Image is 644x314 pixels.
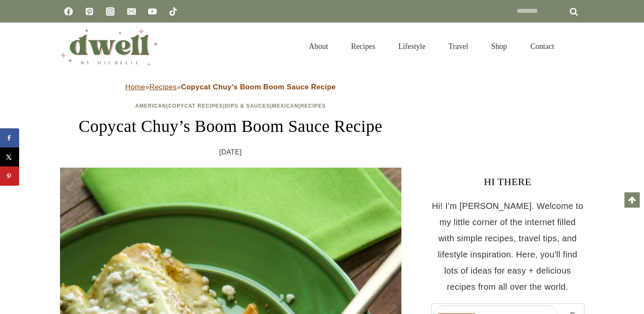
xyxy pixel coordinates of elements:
[387,31,437,61] a: Lifestyle
[298,31,565,61] nav: Primary Navigation
[480,31,518,61] a: Shop
[624,192,640,208] a: Scroll to top
[60,27,158,66] img: DWELL by michelle
[60,114,401,139] h1: Copycat Chuy’s Boom Boom Sauce Recipe
[144,3,161,20] a: YouTube
[123,3,140,20] a: Email
[165,3,182,20] a: TikTok
[149,83,177,91] a: Recipes
[81,3,98,20] a: Pinterest
[125,83,145,91] a: Home
[225,103,270,109] a: Dips & Sauces
[437,31,480,61] a: Travel
[272,103,298,109] a: Mexican
[340,31,387,61] a: Recipes
[125,83,336,91] span: » »
[135,103,166,109] a: American
[60,3,77,20] a: Facebook
[135,103,326,109] span: | | | |
[102,3,119,20] a: Instagram
[519,31,566,61] a: Contact
[570,39,584,54] button: View Search Form
[219,146,242,159] time: [DATE]
[300,103,326,109] a: Recipes
[298,31,340,61] a: About
[431,198,584,295] p: Hi! I'm [PERSON_NAME]. Welcome to my little corner of the internet filled with simple recipes, tr...
[181,83,336,91] strong: Copycat Chuy’s Boom Boom Sauce Recipe
[431,174,584,189] h3: HI THERE
[168,103,223,109] a: Copycat Recipes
